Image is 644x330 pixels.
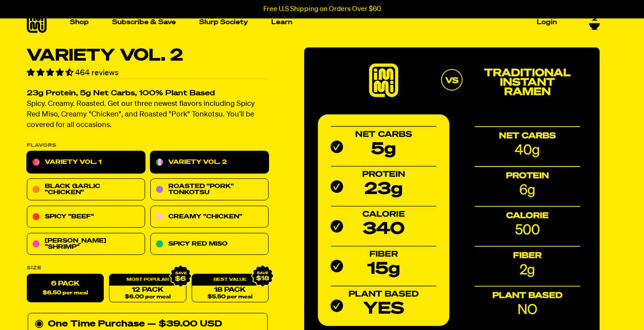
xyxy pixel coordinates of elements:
a: Shop [66,15,92,29]
a: Spicy Red Miso [150,233,269,255]
span: $5.50 per meal [207,294,252,300]
p: Flavors [27,143,269,148]
h1: Variety Vol. 2 [27,47,269,64]
p: Free U.S Shipping on Orders Over $60 [263,5,381,13]
a: Slurp Society [196,15,251,29]
a: Variety Vol. 2 [150,152,269,174]
a: [PERSON_NAME] "Shrimp" [27,233,145,255]
span: 464 reviews [75,69,119,77]
a: Login [533,15,560,29]
span: $6.00 per meal [124,294,170,300]
span: 4.70 stars [27,69,75,77]
nav: Main navigation [66,6,560,38]
span: 2 [592,15,597,23]
a: Spicy "Beef" [27,206,145,228]
label: 6 Pack [27,274,104,303]
a: 2 [589,15,600,30]
a: 12 Pack$6.00 per meal [109,274,186,303]
a: Black Garlic "Chicken" [27,179,145,201]
a: Variety Vol. 1 [27,152,145,174]
label: Size [27,266,269,271]
a: 18 Pack$5.50 per meal [191,274,268,303]
iframe: Marketing Popup [4,290,83,326]
a: Creamy "Chicken" [150,206,269,228]
a: Roasted "Pork" Tonkotsu [150,179,269,201]
p: Spicy. Creamy. Roasted. Get our three newest flavors including Spicy Red Miso, Creamy "Chicken", ... [27,99,269,131]
a: Learn [268,15,296,29]
span: $6.50 per meal [43,290,88,296]
h2: 23g Protein, 5g Net Carbs, 100% Plant Based [27,90,269,98]
a: Subscribe & Save [109,15,179,29]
